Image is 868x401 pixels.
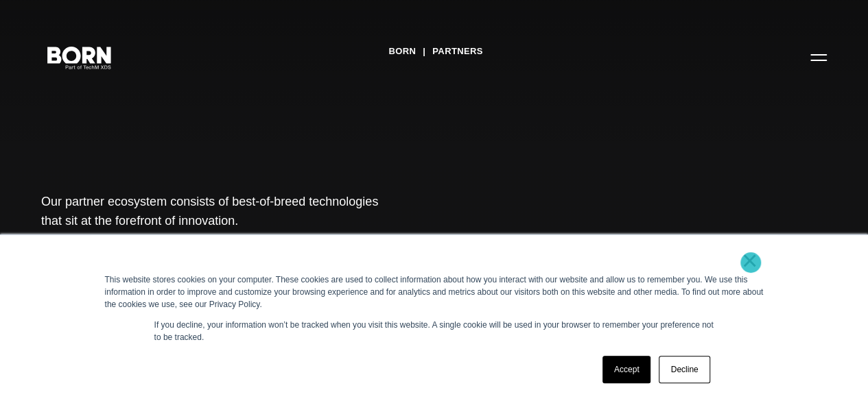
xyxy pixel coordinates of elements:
[388,41,416,62] a: BORN
[105,274,764,311] div: This website stores cookies on your computer. These cookies are used to collect information about...
[432,41,483,62] a: Partners
[742,254,758,267] a: ×
[602,356,651,383] a: Accept
[802,42,835,71] button: Open
[659,356,709,383] a: Decline
[41,192,391,230] h1: Our partner ecosystem consists of best-of-breed technologies that sit at the forefront of innovat...
[154,319,714,343] p: If you decline, your information won’t be tracked when you visit this website. A single cookie wi...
